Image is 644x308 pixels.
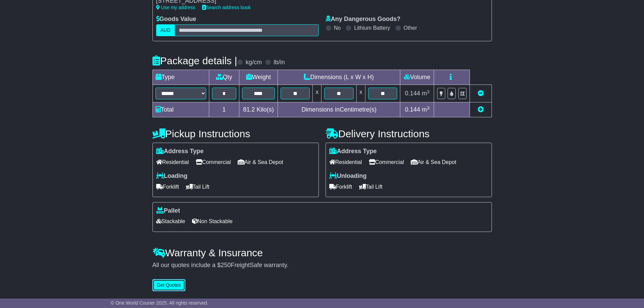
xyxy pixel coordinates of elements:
[156,172,188,180] label: Loading
[369,157,404,167] span: Commercial
[196,157,231,167] span: Commercial
[405,106,420,113] span: 0.144
[221,262,231,268] span: 250
[156,216,185,227] span: Stackable
[478,90,484,97] a: Remove this item
[326,16,401,23] label: Any Dangerous Goods?
[152,70,209,85] td: Type
[400,70,434,85] td: Volume
[313,85,321,102] td: x
[209,102,239,117] td: 1
[329,172,367,180] label: Unloading
[111,300,209,306] span: © One World Courier 2025. All rights reserved.
[427,105,430,111] sup: 3
[329,157,362,167] span: Residential
[202,5,251,10] a: Search address book
[422,106,430,113] span: m
[329,182,352,192] span: Forklift
[359,182,383,192] span: Tail Lift
[405,90,420,97] span: 0.144
[411,157,456,167] span: Air & Sea Depot
[156,157,189,167] span: Residential
[152,102,209,117] td: Total
[273,59,285,66] label: lb/in
[239,102,278,117] td: Kilo(s)
[192,216,233,227] span: Non Stackable
[329,148,377,155] label: Address Type
[152,279,186,291] button: Get Quotes
[427,89,430,94] sup: 3
[156,182,179,192] span: Forklift
[156,16,196,23] label: Goods Value
[356,85,365,102] td: x
[243,106,255,113] span: 81.2
[334,25,341,31] label: No
[239,70,278,85] td: Weight
[478,106,484,113] a: Add new item
[278,70,400,85] td: Dimensions (L x W x H)
[156,148,204,155] label: Address Type
[156,24,175,36] label: AUD
[156,207,180,215] label: Pallet
[245,59,262,66] label: kg/cm
[152,128,319,139] h4: Pickup Instructions
[404,25,417,31] label: Other
[152,262,492,269] div: All our quotes include a $ FreightSafe warranty.
[422,90,430,97] span: m
[326,128,492,139] h4: Delivery Instructions
[156,5,195,10] a: Use my address
[278,102,400,117] td: Dimensions in Centimetre(s)
[152,247,492,258] h4: Warranty & Insurance
[186,182,210,192] span: Tail Lift
[209,70,239,85] td: Qty
[238,157,283,167] span: Air & Sea Depot
[152,55,237,66] h4: Package details |
[354,25,390,31] label: Lithium Battery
